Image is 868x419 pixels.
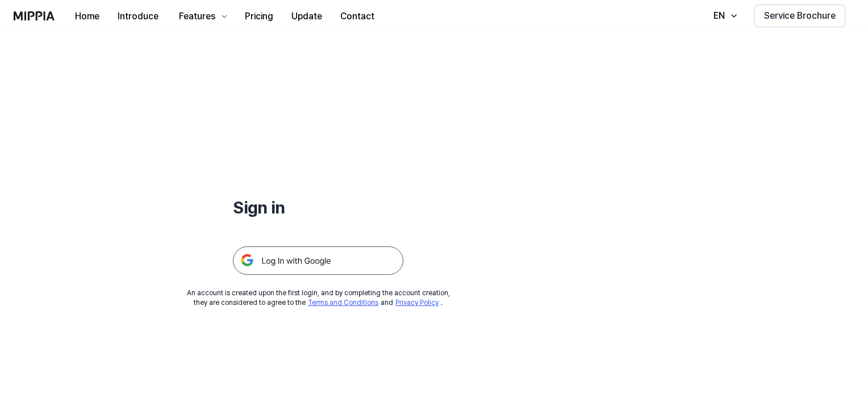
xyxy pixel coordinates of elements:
button: Home [66,5,108,28]
div: EN [711,9,727,23]
button: Update [282,5,331,28]
div: An account is created upon the first login, and by completing the account creation, they are cons... [187,288,450,308]
button: Contact [331,5,383,28]
button: Introduce [108,5,168,28]
button: EN [702,5,745,27]
a: Terms and Conditions [308,299,378,307]
button: Pricing [236,5,282,28]
div: Features [177,10,218,23]
a: Update [282,1,331,32]
a: Privacy Policy [395,299,439,307]
img: logo [14,11,55,20]
img: 구글 로그인 버튼 [233,246,403,275]
button: Features [168,5,236,28]
button: Service Brochure [754,5,845,27]
h1: Sign in [233,195,403,219]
